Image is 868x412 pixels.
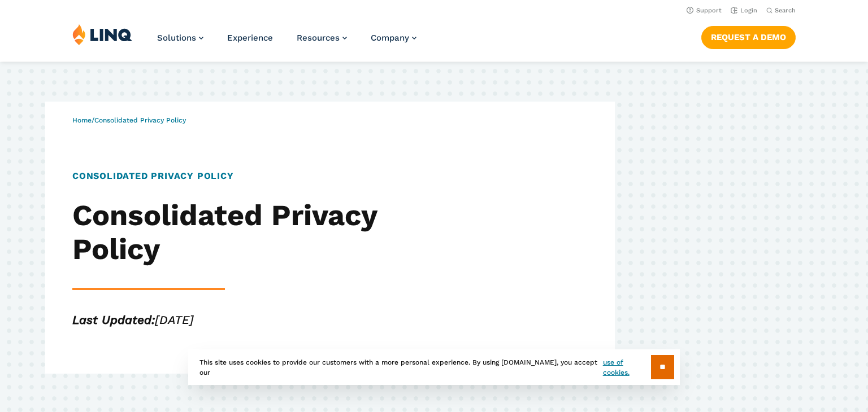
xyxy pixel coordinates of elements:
a: Company [371,33,416,43]
a: use of cookies. [603,357,651,378]
span: Company [371,33,409,43]
nav: Primary Navigation [157,24,416,61]
a: Resources [297,33,347,43]
nav: Button Navigation [701,24,796,49]
span: Solutions [157,33,196,43]
a: Home [72,116,92,124]
a: Support [687,7,722,14]
em: [DATE] [72,313,194,327]
a: Login [731,7,757,14]
span: Consolidated Privacy Policy [94,116,186,124]
button: Open Search Bar [766,6,796,15]
span: Resources [297,33,340,43]
h1: Consolidated Privacy Policy [72,169,407,183]
img: LINQ | K‑12 Software [72,24,132,45]
span: Search [775,7,796,14]
a: Solutions [157,33,203,43]
div: This site uses cookies to provide our customers with a more personal experience. By using [DOMAIN... [188,349,680,385]
a: Experience [227,33,273,43]
h2: Consolidated Privacy Policy [72,199,407,266]
span: / [72,116,186,124]
strong: Last Updated: [72,313,155,327]
a: Request a Demo [701,26,796,49]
